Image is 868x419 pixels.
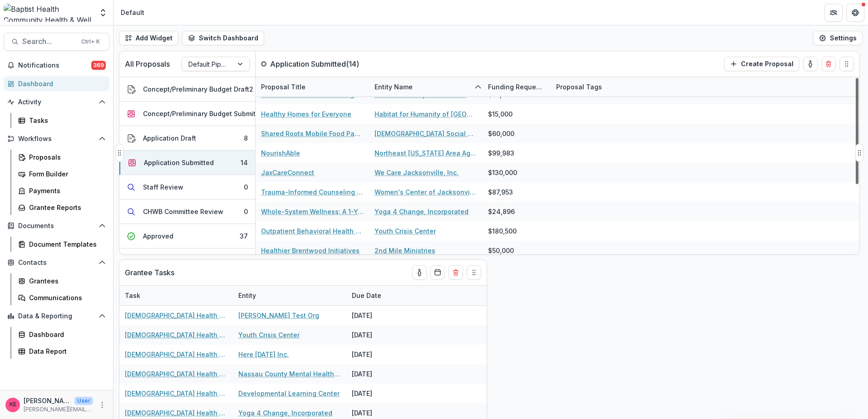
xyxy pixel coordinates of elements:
div: Application Submitted [144,158,214,167]
div: Proposal Title [256,77,369,97]
span: Search... [22,37,76,46]
a: Dashboard [15,327,109,342]
button: Open entity switcher [97,4,109,22]
button: Staff Review0 [119,175,255,200]
div: CHWB Committee Review [143,207,223,216]
button: Drag [839,57,854,71]
div: Proposal Tags [551,77,664,97]
div: [DATE] [346,345,414,364]
div: Ctrl + K [79,37,102,47]
div: Payments [29,186,102,195]
div: Proposal Title [256,82,311,92]
p: Grantee Tasks [125,267,174,278]
div: Document Templates [29,239,102,249]
div: Proposals [29,152,102,162]
img: Baptist Health Community Health & Well Being logo [4,4,93,22]
div: $87,953 [488,187,513,197]
a: [DEMOGRAPHIC_DATA] Health Strategic Investment Impact Report [125,389,227,398]
div: Task [119,286,233,305]
button: Concept/Preliminary Budget Draft2 [119,77,255,102]
div: Entity [233,291,261,300]
button: toggle-assigned-to-me [412,265,427,280]
a: Shared Roots Mobile Food Pantry [261,129,364,138]
span: 369 [91,61,106,70]
div: $99,983 [488,148,514,158]
div: 0 [244,207,248,216]
button: Concept/Preliminary Budget Submitted0 [119,102,255,126]
button: Open Activity [4,95,109,109]
button: Open Contacts [4,255,109,270]
a: Developmental Learning Center [238,389,340,398]
div: $60,000 [488,129,514,138]
a: [PERSON_NAME] Test Org [238,311,319,320]
div: Proposal Tags [551,82,607,92]
div: $15,000 [488,109,513,119]
span: Activity [18,98,95,106]
button: Approved37 [119,224,255,248]
button: Open Workflows [4,132,109,146]
div: Entity [233,286,346,305]
div: Due Date [346,291,387,300]
p: All Proposals [125,58,170,69]
a: [DEMOGRAPHIC_DATA] Health Strategic Investment Impact Report [125,311,227,320]
a: Payments [15,183,109,198]
span: Notifications [18,62,91,69]
a: Northeast [US_STATE] Area Agency on Aging [375,148,477,158]
div: Katie E [10,402,16,408]
a: [DEMOGRAPHIC_DATA] Health Strategic Investment Impact Report 2 [125,330,227,340]
a: Communications [15,290,109,305]
div: 14 [241,158,248,167]
div: Grantees [29,276,102,286]
button: Application Draft8 [119,126,255,151]
button: Open Data & Reporting [4,309,109,323]
a: Trauma-Informed Counseling Program Expansion [261,187,364,197]
div: 8 [244,133,248,143]
a: Dashboard [4,76,109,91]
button: Settings [813,31,863,45]
a: [DEMOGRAPHIC_DATA] Social Services [375,129,477,138]
div: Dashboard [18,79,102,88]
div: Communications [29,293,102,302]
div: Entity Name [369,82,418,92]
div: [DATE] [346,364,414,384]
a: Youth Crisis Center [375,226,436,236]
div: Funding Requested [483,77,551,97]
div: Dashboard [29,330,102,339]
a: Document Templates [15,237,109,252]
a: Here [DATE] Inc. [238,350,289,359]
p: [PERSON_NAME] [24,396,71,405]
a: Yoga 4 Change, Incorporated [375,207,469,216]
div: Application Draft [143,133,196,143]
a: JaxCareConnect [261,168,314,177]
button: Drag [855,144,863,162]
div: [DATE] [346,306,414,325]
div: Due Date [346,286,414,305]
div: Entity Name [369,77,483,97]
button: Notifications369 [4,58,109,73]
div: Default [121,8,144,17]
a: Grantees [15,273,109,288]
span: Documents [18,222,95,230]
button: CHWB Committee Review0 [119,200,255,224]
button: Open Documents [4,219,109,233]
a: [DEMOGRAPHIC_DATA] Health Strategic Investment Impact Report 2 [125,350,227,359]
div: Tasks [29,116,102,125]
a: Whole-System Wellness: A 1-Year Pilot to Support [DEMOGRAPHIC_DATA] Medical Center South Staff Th... [261,207,364,216]
div: Concept/Preliminary Budget Draft [143,84,249,94]
span: Workflows [18,135,95,143]
div: Staff Review [143,182,183,192]
button: Search... [4,33,109,51]
nav: breadcrumb [117,6,148,19]
a: Tasks [15,113,109,128]
a: NourishAble [261,148,300,158]
a: Outpatient Behavioral Health Expansion [261,226,364,236]
a: Youth Crisis Center [238,330,300,340]
div: Task [119,291,146,300]
span: Contacts [18,259,95,267]
div: [DATE] [346,384,414,403]
div: Concept/Preliminary Budget Submitted [143,109,266,118]
a: [DEMOGRAPHIC_DATA] Health Strategic Investment Impact Report [125,369,227,379]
